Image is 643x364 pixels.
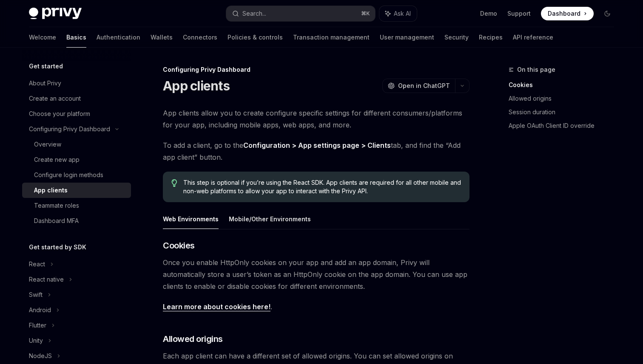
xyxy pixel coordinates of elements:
div: Search... [242,8,266,19]
a: User management [380,27,434,48]
a: Choose your platform [22,106,131,121]
h1: App clients [163,78,230,93]
span: Ask AI [394,9,411,18]
button: Open in ChatGPT [382,79,455,93]
div: Create new app [34,155,80,165]
a: Session duration [509,105,621,119]
a: Overview [22,137,131,152]
button: Ask AI [379,6,417,21]
a: Connectors [183,27,217,48]
a: Wallets [151,27,173,48]
a: About Privy [22,76,131,91]
a: Dashboard MFA [22,213,131,229]
span: ⌘ K [361,10,370,17]
a: App clients [22,183,131,198]
span: This step is optional if you’re using the React SDK. App clients are required for all other mobil... [183,178,461,195]
div: Android [29,305,51,315]
a: Configure login methods [22,167,131,183]
a: API reference [513,27,553,48]
button: Search...⌘K [226,6,375,21]
div: Teammate roles [34,200,79,211]
button: Mobile/Other Environments [229,209,311,229]
div: Configuring Privy Dashboard [163,65,469,74]
div: Configure login methods [34,170,103,180]
a: Learn more about cookies here! [163,302,270,311]
a: Transaction management [293,27,370,48]
div: Choose your platform [29,109,90,119]
div: Overview [34,139,61,150]
div: React [29,259,45,269]
div: Configuring Privy Dashboard [29,124,110,134]
a: Policies & controls [228,27,283,48]
a: Configuration > App settings page > Clients [243,141,391,150]
a: Teammate roles [22,198,131,213]
div: App clients [34,185,68,195]
div: Swift [29,290,43,300]
a: Security [444,27,469,48]
span: Cookies [163,240,195,251]
span: To add a client, go to the tab, and find the “Add app client” button. [163,139,469,163]
span: Dashboard [548,9,580,18]
h5: Get started by SDK [29,242,86,252]
button: Toggle dark mode [600,7,614,20]
span: App clients allow you to create configure specific settings for different consumers/platforms for... [163,107,469,131]
div: Flutter [29,320,46,330]
a: Welcome [29,27,56,48]
a: Demo [480,9,497,18]
a: Apple OAuth Client ID override [509,119,621,133]
span: Once you enable HttpOnly cookies on your app and add an app domain, Privy will automatically stor... [163,257,469,292]
span: On this page [517,65,555,75]
a: Create an account [22,91,131,106]
h5: Get started [29,61,63,71]
div: About Privy [29,78,61,88]
div: Create an account [29,93,81,104]
a: Allowed origins [509,92,621,105]
img: dark logo [29,8,82,20]
span: Allowed origins [163,333,223,345]
a: Authentication [97,27,140,48]
span: Open in ChatGPT [398,82,450,90]
a: Recipes [479,27,503,48]
div: Unity [29,336,43,346]
div: Dashboard MFA [34,216,79,226]
a: Create new app [22,152,131,167]
a: Support [507,9,531,18]
a: Basics [66,27,86,48]
div: React native [29,274,64,285]
div: NodeJS [29,351,52,361]
span: . [163,301,469,313]
svg: Tip [171,179,177,187]
button: Web Environments [163,209,219,229]
a: Dashboard [541,7,594,20]
a: Cookies [509,78,621,92]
